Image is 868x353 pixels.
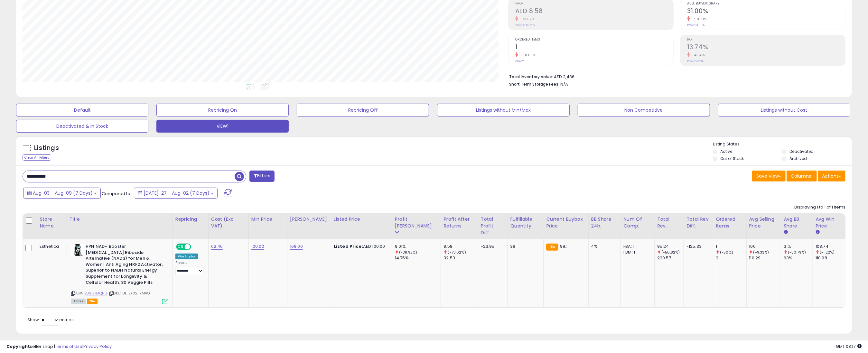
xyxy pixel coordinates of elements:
small: Prev: 24.28% [687,59,704,63]
span: Show: entries [27,317,74,323]
div: -23.95 [481,244,503,249]
div: BB Share 24h. [591,216,618,229]
span: Aug-03 - Aug-09 (7 Days) [33,190,93,196]
div: 95.24 [657,244,684,249]
div: Displaying 1 to 1 of 1 items [794,204,845,210]
div: Min Price [251,216,285,223]
div: Preset: [175,261,203,275]
div: ASIN: [71,244,168,303]
small: (-50.79%) [788,250,806,255]
button: Listings without Cost [718,104,850,116]
div: Total Profit Diff. [481,216,505,236]
p: Listing States: [713,141,852,147]
span: OFF [190,244,200,250]
b: Short Term Storage Fees: [509,81,559,87]
a: Privacy Policy [83,343,112,349]
button: Non Competitive [578,104,710,116]
small: Avg Win Price. [816,229,819,235]
a: 100.00 [251,243,264,250]
a: 62.46 [211,243,223,250]
small: Avg BB Share. [784,229,788,235]
button: Save View [752,171,786,181]
div: Total Rev. [657,216,681,229]
button: Actions [818,171,845,181]
div: Avg Win Price [816,216,843,229]
span: All listings currently available for purchase on Amazon [71,299,86,304]
div: Ordered Items [716,216,743,229]
button: Listings without Min/Max [437,104,569,116]
small: -43.41% [690,53,705,58]
div: Total Rev. Diff. [686,216,710,229]
button: [DATE]-27 - Aug-02 (7 Days) [134,188,218,199]
small: (-50%) [720,250,733,255]
div: Profit After Returns [443,216,475,229]
a: B01DZ3AQHU [84,291,107,296]
div: [PERSON_NAME] [290,216,328,223]
small: -73.62% [518,17,535,22]
div: 1 [716,244,746,249]
small: FBA [546,244,558,251]
small: -50.00% [518,53,536,58]
h5: Listings [34,144,59,153]
div: 110.29 [749,255,781,261]
h2: AED 8.58 [515,7,673,16]
span: Avg. Buybox Share [687,2,845,5]
div: Num of Comp. [623,216,652,229]
a: Terms of Use [55,343,82,349]
div: 8.58 [443,244,478,249]
button: Repricing Off [297,104,429,116]
div: Profit [PERSON_NAME] [395,216,438,229]
div: 9.01% [395,244,441,249]
span: 99.1 [560,243,568,249]
small: (-56.82%) [661,250,680,255]
span: ON [177,244,185,250]
div: Esthetica [40,244,62,249]
span: Columns [791,173,811,179]
label: Archived [789,156,807,161]
label: Deactivated [789,149,814,154]
div: 4% [591,244,616,249]
div: Fulfillable Quantity [510,216,541,229]
div: 2 [716,255,746,261]
button: Columns [787,171,817,181]
div: -125.33 [686,244,708,249]
div: Win BuyBox [175,254,198,259]
button: Aug-03 - Aug-09 (7 Days) [23,188,101,199]
button: Filters [249,171,275,182]
label: Out of Stock [721,156,744,161]
b: Total Inventory Value: [509,74,553,79]
div: FBM: 1 [623,249,649,255]
h2: 1 [515,43,673,52]
small: (-73.62%) [448,250,466,255]
a: 169.00 [290,243,303,250]
small: Prev: AED 32.53 [515,23,537,27]
div: 63% [784,255,813,261]
div: Listed Price [334,216,389,223]
div: 100 [749,244,781,249]
div: 220.57 [657,255,684,261]
div: 31% [784,244,813,249]
div: Avg BB Share [784,216,810,229]
div: Current Buybox Price [546,216,585,229]
div: Clear All Filters [23,154,51,161]
div: seller snap | | [6,344,112,350]
div: 110.08 [816,255,845,261]
span: ROI [687,38,845,42]
span: Ordered Items [515,38,673,42]
div: 39 [510,244,539,249]
span: Profit [515,2,673,5]
img: 41ecDti9PXL._SL40_.jpg [71,244,84,256]
div: 14.75% [395,255,441,261]
div: FBA: 1 [623,244,649,249]
button: Repricing On [156,104,289,116]
strong: Copyright [6,343,30,349]
li: AED 2,436 [509,72,841,80]
h2: 31.00% [687,7,845,16]
button: VIEW1 [156,120,289,133]
div: Repricing [175,216,206,223]
label: Active [721,149,733,154]
div: Cost (Exc. VAT) [211,216,246,229]
span: FBA [87,299,98,304]
div: Title [70,216,170,223]
small: (-9.33%) [753,250,769,255]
